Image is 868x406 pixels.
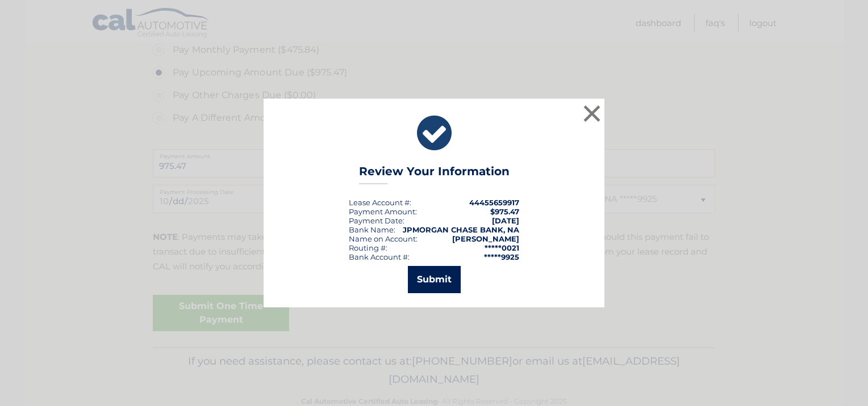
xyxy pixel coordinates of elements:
div: Bank Account #: [349,252,410,261]
strong: 44455659917 [469,198,519,207]
div: Lease Account #: [349,198,411,207]
span: $975.47 [490,207,519,216]
strong: [PERSON_NAME] [452,234,519,243]
div: Name on Account: [349,234,418,243]
span: [DATE] [492,216,519,225]
div: Payment Amount: [349,207,417,216]
span: Payment Date [349,216,403,225]
strong: JPMORGAN CHASE BANK, NA [403,225,519,234]
h3: Review Your Information [359,164,510,184]
div: Bank Name: [349,225,395,234]
button: Submit [408,266,461,293]
div: : [349,216,404,225]
div: Routing #: [349,243,387,252]
button: × [581,102,603,125]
